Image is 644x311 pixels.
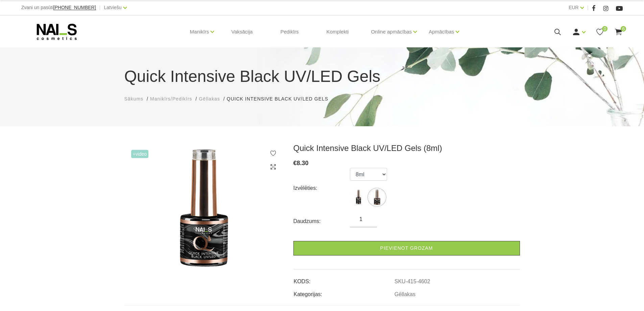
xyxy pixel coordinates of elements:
span: € [293,160,297,166]
a: Sākums [124,95,144,103]
a: SKU-415-4602 [395,279,430,285]
a: Online apmācības [371,18,412,45]
a: Latviešu [104,3,122,12]
a: Vaksācija [226,16,258,48]
div: Izvēlēties: [293,183,350,194]
a: [PHONE_NUMBER] [53,5,96,10]
span: Gēllakas [199,96,220,102]
li: Quick Intensive Black UV/LED Gels [227,95,335,103]
span: 0 [602,26,607,31]
a: Apmācības [429,18,454,45]
a: 6 [614,28,623,36]
span: Sākums [124,96,144,102]
a: 0 [596,28,604,36]
a: Gēllakas [395,291,415,297]
td: KODS: [293,273,394,286]
span: | [587,3,589,12]
a: Pedikīrs [275,16,304,48]
span: Manikīrs/Pedikīrs [150,96,192,102]
h3: Quick Intensive Black UV/LED Gels (8ml) [293,143,520,153]
img: ... [368,189,385,206]
td: Kategorijas: [293,286,394,298]
img: ... [350,189,367,206]
a: Manikīrs/Pedikīrs [150,95,192,103]
span: 8.30 [297,160,309,166]
span: 6 [621,26,626,31]
div: Daudzums: [293,216,350,227]
span: [PHONE_NUMBER] [53,5,96,10]
h1: Quick Intensive Black UV/LED Gels [124,64,520,89]
img: Quick Intensive Black UV/LED Gels [124,143,283,274]
a: Komplekti [321,16,354,48]
a: Gēllakas [199,95,220,103]
span: +Video [131,150,149,158]
span: | [99,3,101,12]
a: Pievienot grozam [293,241,520,256]
a: EUR [569,3,579,12]
div: Zvani un pasūti [21,3,96,12]
a: Manikīrs [190,18,209,45]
